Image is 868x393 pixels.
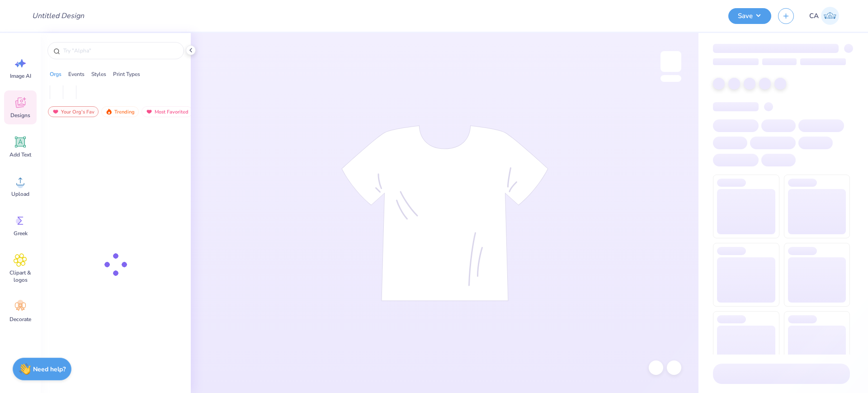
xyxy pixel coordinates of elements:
[105,109,113,115] img: trending.gif
[113,70,140,78] div: Print Types
[14,230,28,237] span: Greek
[341,125,548,301] img: tee-skeleton.svg
[68,70,85,78] div: Events
[11,190,29,198] span: Upload
[101,106,139,117] div: Trending
[10,112,30,119] span: Designs
[33,365,66,374] strong: Need help?
[9,151,31,158] span: Add Text
[52,109,59,115] img: most_fav.gif
[91,70,106,78] div: Styles
[821,7,839,25] img: Chollene Anne Aranda
[50,70,61,78] div: Orgs
[142,106,193,117] div: Most Favorited
[809,11,819,21] span: CA
[728,8,771,24] button: Save
[146,109,153,115] img: most_fav.gif
[9,316,31,323] span: Decorate
[62,46,178,55] input: Try "Alpha"
[48,106,99,117] div: Your Org's Fav
[10,72,31,80] span: Image AI
[5,269,35,284] span: Clipart & logos
[805,7,843,25] a: CA
[25,7,91,25] input: Untitled Design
